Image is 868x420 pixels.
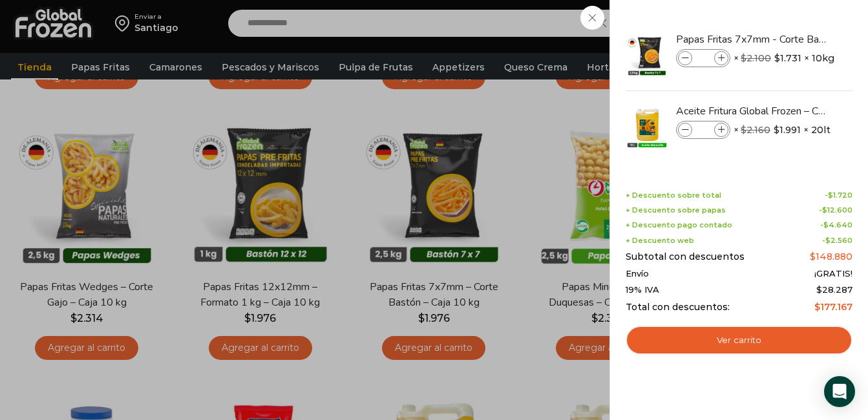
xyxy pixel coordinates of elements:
[774,52,780,65] span: $
[810,251,816,262] span: $
[693,51,713,65] input: Product quantity
[823,220,829,229] span: $
[820,221,852,229] span: -
[823,220,852,229] bdi: 4.640
[626,221,732,229] span: + Descuento pago contado
[825,191,852,200] span: -
[814,269,852,279] span: ¡GRATIS!
[741,124,746,136] span: $
[824,376,855,407] div: Open Intercom Messenger
[828,191,852,200] bdi: 1.720
[626,251,745,262] span: Subtotal con descuentos
[626,236,694,245] span: + Descuento web
[816,284,852,295] span: 28.287
[774,52,801,65] bdi: 1.731
[825,236,852,245] bdi: 2.560
[626,326,852,355] a: Ver carrito
[676,32,830,47] a: Papas Fritas 7x7mm - Corte Bastón - Caja 10 kg
[693,123,713,137] input: Product quantity
[825,236,831,245] span: $
[822,236,852,245] span: -
[816,284,822,295] span: $
[626,206,726,215] span: + Descuento sobre papas
[626,191,721,200] span: + Descuento sobre total
[741,52,746,64] span: $
[626,302,730,313] span: Total con descuentos:
[676,104,830,118] a: Aceite Fritura Global Frozen – Caja 20 litros
[810,251,852,262] bdi: 148.880
[774,123,801,136] bdi: 1.991
[734,49,834,67] span: × × 10kg
[822,205,852,215] bdi: 12.600
[828,191,833,200] span: $
[741,124,770,136] bdi: 2.160
[819,206,852,215] span: -
[626,285,659,295] span: 19% IVA
[734,121,831,139] span: × × 20lt
[814,301,820,313] span: $
[741,52,771,64] bdi: 2.100
[814,301,852,313] bdi: 177.167
[626,269,649,279] span: Envío
[774,123,779,136] span: $
[822,205,827,215] span: $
